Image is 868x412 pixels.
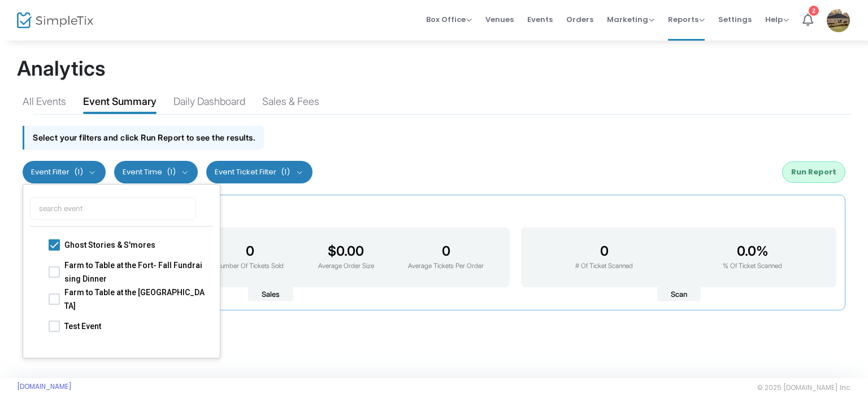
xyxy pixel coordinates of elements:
[809,6,819,16] div: 2
[575,243,633,259] h3: 0
[17,382,72,391] a: [DOMAIN_NAME]
[64,258,206,285] span: Farm to Table at the Fort- Fall Fundraising Dinner
[782,161,845,183] button: Run Report
[485,5,514,34] span: Venues
[23,126,264,149] div: Select your filters and click Run Report to see the results.
[64,319,206,332] span: Test Event
[723,261,782,271] p: % Of Ticket Scanned
[248,287,293,302] span: Sales
[318,243,374,259] h3: $0.00
[757,383,851,392] span: © 2025 [DOMAIN_NAME] Inc.
[566,5,593,34] span: Orders
[723,243,782,259] h3: 0.0%
[318,261,374,271] p: Average Order Size
[408,261,484,271] p: Average Tickets Per Order
[64,285,206,312] span: Farm to Table at the [GEOGRAPHIC_DATA]
[657,287,701,302] span: Scan
[216,243,284,259] h3: 0
[765,14,789,25] span: Help
[668,14,705,25] span: Reports
[167,168,176,177] span: (1)
[17,56,851,81] h1: Analytics
[30,197,196,220] input: search event
[426,14,472,25] span: Box Office
[64,238,206,251] span: Ghost Stories & S'mores
[575,261,633,271] p: # Of Ticket Scanned
[206,161,313,183] button: Event Ticket Filter(1)
[607,14,654,25] span: Marketing
[173,94,245,113] div: Daily Dashboard
[216,261,284,271] p: Number Of Tickets Sold
[74,168,83,177] span: (1)
[23,161,106,183] button: Event Filter(1)
[527,5,553,34] span: Events
[83,94,157,113] div: Event Summary
[408,243,484,259] h3: 0
[718,5,752,34] span: Settings
[262,94,319,113] div: Sales & Fees
[281,168,290,177] span: (1)
[23,94,66,113] div: All Events
[114,161,198,183] button: Event Time(1)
